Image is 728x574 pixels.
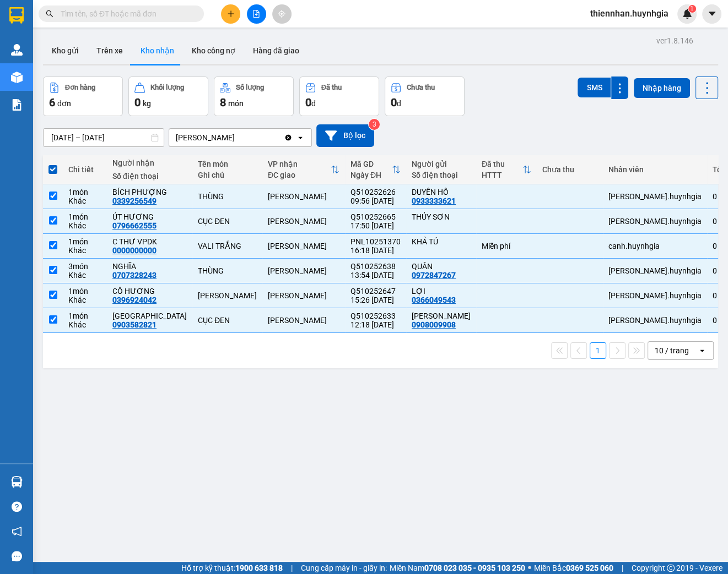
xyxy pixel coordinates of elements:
sup: 3 [369,119,380,130]
button: Kho gửi [43,37,88,64]
strong: 1900 633 818 [235,564,283,572]
img: warehouse-icon [11,44,23,56]
div: PHƯƠNG UYÊN [412,311,471,320]
div: [PERSON_NAME] [268,291,339,300]
span: đ [397,99,401,108]
img: icon-new-feature [682,9,692,19]
div: nguyen.huynhgia [608,316,702,325]
div: Khác [68,296,101,304]
div: 12:18 [DATE] [350,320,401,329]
div: Tên món [198,160,257,168]
img: warehouse-icon [11,476,23,488]
div: Đơn hàng [65,84,95,91]
div: Khác [68,246,101,255]
div: CỤC ĐEN [198,316,257,325]
div: nguyen.huynhgia [608,266,702,275]
div: Số điện thoại [412,171,471,179]
button: Kho nhận [132,37,183,64]
button: Số lượng8món [214,76,294,116]
button: Đơn hàng6đơn [43,76,123,116]
strong: 0369 525 060 [566,564,613,572]
div: Miễn phí [482,242,531,250]
div: SAN SAN [112,311,187,320]
input: Select a date range. [44,129,164,146]
span: question-circle [12,501,22,512]
div: Người nhận [112,158,187,167]
span: | [622,562,623,574]
th: Toggle SortBy [345,155,406,184]
div: Chưa thu [542,165,597,174]
div: [PERSON_NAME] [268,217,339,226]
svg: open [296,133,305,142]
div: THỦY SƠN [412,212,471,221]
div: KHẢ TÚ [412,237,471,246]
div: nguyen.huynhgia [608,192,702,201]
div: 1 món [68,311,101,320]
div: Khối lượng [150,84,184,91]
span: đ [311,99,316,108]
div: Ngày ĐH [350,171,392,179]
div: 09:56 [DATE] [350,196,401,205]
span: | [291,562,293,574]
button: caret-down [702,4,721,24]
div: [PERSON_NAME] [268,316,339,325]
div: LỢI [412,287,471,296]
span: search [46,10,53,18]
img: logo-vxr [9,7,24,24]
sup: 1 [688,5,696,13]
svg: open [698,346,707,355]
span: 0 [134,96,141,109]
div: CỤC ĐEN [198,217,257,226]
span: Cung cấp máy in - giấy in: [301,562,387,574]
div: 1 món [68,188,101,196]
span: món [228,99,244,108]
input: Selected Diên Khánh. [236,132,237,143]
div: Số lượng [236,84,264,91]
div: 3 món [68,262,101,271]
button: Nhập hàng [634,78,690,98]
span: 0 [305,96,311,109]
div: THÙNG [198,192,257,201]
div: 17:50 [DATE] [350,221,401,230]
div: 0933333621 [412,196,456,205]
div: PNL10251370 [350,237,401,246]
div: VP nhận [268,160,331,168]
span: 6 [49,96,55,109]
span: thiennhan.huynhgia [581,7,677,20]
div: Q510252638 [350,262,401,271]
div: 10 / trang [655,345,689,356]
div: Q510252633 [350,311,401,320]
span: caret-down [707,9,717,19]
th: Toggle SortBy [262,155,345,184]
span: Hỗ trợ kỹ thuật: [181,562,283,574]
div: 0366049543 [412,296,456,304]
div: ÚT HƯƠNG [112,212,187,221]
span: ⚪️ [528,566,531,570]
div: canh.huynhgia [608,242,702,250]
button: Khối lượng0kg [128,76,208,116]
span: kg [143,99,151,108]
div: 0972847267 [412,271,456,280]
span: đơn [57,99,71,108]
button: Bộ lọc [316,124,374,147]
span: Miền Bắc [534,562,613,574]
div: ver 1.8.146 [656,35,693,47]
div: nguyen.huynhgia [608,291,702,300]
button: Kho công nợ [183,37,244,64]
img: solution-icon [11,99,23,111]
div: 13:54 [DATE] [350,271,401,280]
div: Người gửi [412,160,471,168]
input: Tìm tên, số ĐT hoặc mã đơn [61,8,191,20]
div: [PERSON_NAME] [268,192,339,201]
div: Số điện thoại [112,172,187,181]
div: [PERSON_NAME] [268,242,339,250]
div: Q510252626 [350,188,401,196]
div: CÔ HƯƠNG [112,287,187,296]
button: file-add [247,4,266,24]
button: 1 [590,342,606,359]
div: 0707328243 [112,271,157,280]
div: Q510252665 [350,212,401,221]
div: 0903582821 [112,320,157,329]
div: Đã thu [482,160,522,168]
svg: Clear value [284,133,293,142]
